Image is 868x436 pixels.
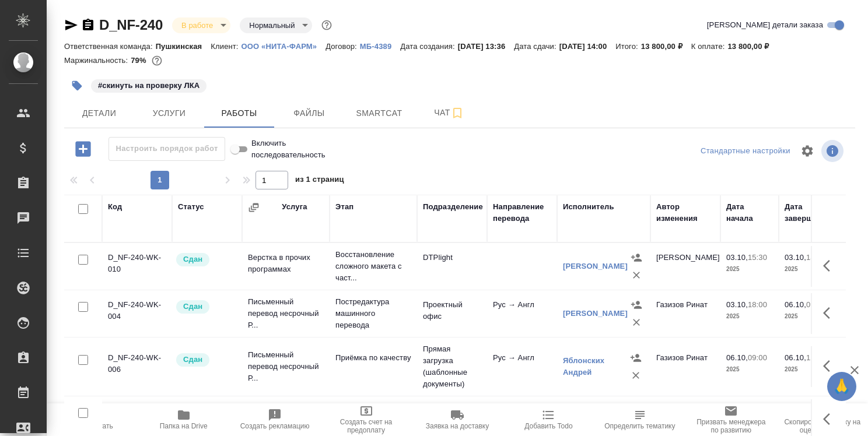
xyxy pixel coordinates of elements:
[628,249,645,266] button: Назначить
[563,262,628,270] a: [PERSON_NAME]
[785,364,831,375] p: 2025
[282,201,307,213] div: Услуга
[64,42,156,51] p: Ответственная команда:
[748,253,767,262] p: 15:30
[748,300,767,309] p: 18:00
[726,263,773,275] p: 2025
[559,42,616,51] p: [DATE] 14:00
[246,20,298,30] button: Нормальный
[563,309,628,318] a: [PERSON_NAME]
[493,201,551,224] div: Направление перевода
[138,403,229,436] button: Папка на Drive
[685,403,776,436] button: Призвать менеджера по развитию
[102,246,172,287] td: D_NF-240-WK-010
[692,418,769,434] span: Призвать менеджера по развитию
[563,201,614,213] div: Исполнитель
[450,106,464,120] svg: Подписаться
[785,263,831,275] p: 2025
[707,19,823,31] span: [PERSON_NAME] детали заказа
[698,142,793,160] div: split button
[351,106,407,121] span: Smartcat
[487,346,557,387] td: Рус → Англ
[726,253,748,262] p: 03.10,
[806,300,825,309] p: 09:00
[816,405,844,433] button: Здесь прячутся важные кнопки
[650,293,720,334] td: Газизов Ринат
[175,299,236,315] div: Менеджер проверил работу исполнителя, передает ее на следующий этап
[656,201,715,224] div: Автор изменения
[90,80,208,90] span: скинуть на проверку ЛКА
[108,201,122,213] div: Код
[514,42,559,51] p: Дата сдачи:
[832,374,852,399] span: 🙏
[335,296,411,331] p: Постредактура машинного перевода
[628,296,645,314] button: Назначить
[412,403,503,436] button: Заявка на доставку
[628,266,645,284] button: Удалить
[726,311,773,322] p: 2025
[650,346,720,387] td: Газизов Ринат
[594,403,685,436] button: Определить тематику
[627,349,645,367] button: Назначить
[360,42,400,51] p: МБ-4389
[64,56,131,65] p: Маржинальность:
[785,201,831,224] div: Дата завершения
[806,353,825,362] p: 12:00
[627,367,645,384] button: Удалить
[281,106,337,121] span: Файлы
[785,353,806,362] p: 06.10,
[99,17,163,33] a: D_NF-240
[102,346,172,387] td: D_NF-240-WK-006
[816,252,844,280] button: Здесь прячутся важные кнопки
[327,418,404,434] span: Создать счет на предоплату
[64,18,78,32] button: Скопировать ссылку для ЯМессенджера
[47,403,138,436] button: Пересчитать
[242,246,330,287] td: Верстка в прочих программах
[417,293,487,334] td: Проектный офис
[102,293,172,334] td: D_NF-240-WK-004
[827,372,856,401] button: 🙏
[821,140,846,162] span: Посмотреть информацию
[641,42,691,51] p: 13 800,00 ₽
[748,353,767,362] p: 09:00
[417,337,487,396] td: Прямая загрузка (шаблонные документы)
[563,356,604,377] a: Яблонских Андрей
[785,311,831,322] p: 2025
[242,42,326,51] p: ООО «НИТА-ФАРМ»
[320,403,411,436] button: Создать счет на предоплату
[160,422,208,430] span: Папка на Drive
[325,42,360,51] p: Договор:
[628,314,645,331] button: Удалить
[335,201,353,213] div: Этап
[785,253,806,262] p: 03.10,
[319,17,334,33] button: Доп статусы указывают на важность/срочность заказа
[229,403,320,436] button: Создать рекламацию
[726,364,773,375] p: 2025
[806,253,825,262] p: 18:00
[183,254,202,265] p: Сдан
[81,18,95,32] button: Скопировать ссылку
[400,42,457,51] p: Дата создания:
[503,403,594,436] button: Добавить Todo
[793,137,821,165] span: Настроить таблицу
[242,290,330,337] td: Письменный перевод несрочный Р...
[777,403,868,436] button: Скопировать ссылку на оценку заказа
[98,80,199,92] p: #скинуть на проверку ЛКА
[335,249,411,284] p: Восстановление сложного макета с част...
[251,138,325,161] span: Включить последовательность
[178,20,216,30] button: В работе
[149,53,164,68] button: 2451.04 RUB;
[784,418,861,434] span: Скопировать ссылку на оценку заказа
[726,201,773,224] div: Дата начала
[67,137,99,161] button: Добавить работу
[240,17,312,33] div: В работе
[175,252,236,268] div: Менеджер проверил работу исполнителя, передает ее на следующий этап
[421,106,477,120] span: Чат
[524,422,572,430] span: Добавить Todo
[423,201,483,213] div: Подразделение
[650,246,720,287] td: [PERSON_NAME]
[242,41,326,51] a: ООО «НИТА-ФАРМ»
[64,73,90,99] button: Добавить тэг
[691,42,728,51] p: К оплате:
[816,299,844,327] button: Здесь прячутся важные кнопки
